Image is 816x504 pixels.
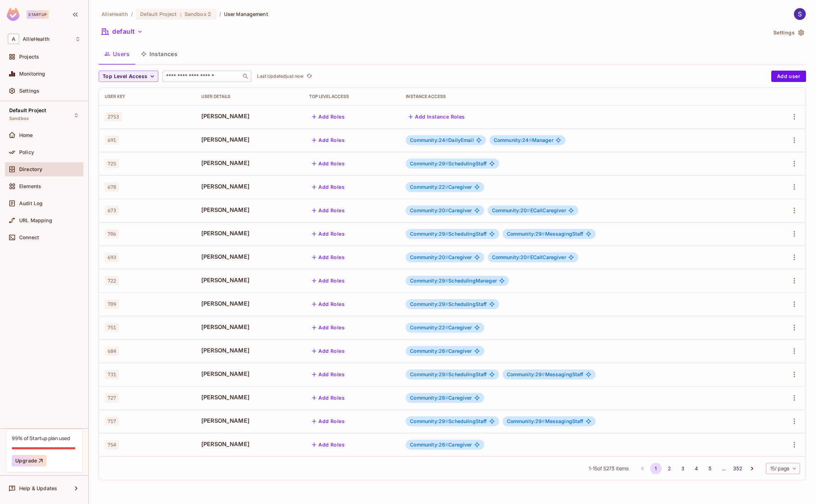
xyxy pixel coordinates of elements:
[105,229,119,239] span: 706
[105,346,119,356] span: 684
[105,112,122,121] span: 2753
[636,463,759,474] nav: pagination navigation
[99,71,158,82] button: Top Level Access
[410,184,472,190] span: Caregiver
[201,417,298,424] span: [PERSON_NAME]
[589,465,629,472] span: 1 - 15 of 5273 items
[19,71,45,77] span: Monitoring
[507,418,545,424] span: Community:29
[105,136,119,145] span: 691
[410,184,448,190] span: Community:22
[507,371,545,377] span: Community:29
[410,325,472,330] span: Caregiver
[309,369,347,380] button: Add Roles
[309,181,347,193] button: Add Roles
[19,166,42,172] span: Directory
[309,416,347,427] button: Add Roles
[19,88,39,94] span: Settings
[410,371,448,377] span: Community:29
[492,207,530,213] span: Community:20
[201,276,298,284] span: [PERSON_NAME]
[445,184,448,190] span: #
[445,371,448,377] span: #
[507,418,584,424] span: MessagingStaff
[257,73,303,79] p: Last Updated just now
[406,94,759,99] div: Instance Access
[201,393,298,401] span: [PERSON_NAME]
[445,301,448,307] span: #
[410,160,448,166] span: Community:29
[542,371,545,377] span: #
[492,254,566,260] span: ECallCaregiver
[410,278,497,284] span: SchedulingManager
[103,72,147,81] span: Top Level Access
[445,254,448,260] span: #
[507,231,545,237] span: Community:29
[201,346,298,354] span: [PERSON_NAME]
[105,206,119,215] span: 673
[102,11,128,17] span: the active workspace
[718,465,729,472] div: …
[410,324,448,330] span: Community:22
[219,11,221,17] li: /
[410,231,487,237] span: SchedulingStaff
[445,137,448,143] span: #
[410,442,448,448] span: Community:26
[766,463,800,474] div: 15 / page
[303,72,313,81] span: Click to refresh data
[135,45,183,63] button: Instances
[99,26,146,37] button: default
[12,455,46,466] button: Upgrade
[19,235,39,240] span: Connect
[494,137,553,143] span: Manager
[201,323,298,331] span: [PERSON_NAME]
[105,440,119,449] span: 754
[7,8,20,21] img: SReyMgAAAABJRU5ErkJggg==
[445,278,448,284] span: #
[105,393,119,402] span: 727
[105,159,119,168] span: 725
[410,137,473,143] span: DailyEmail
[445,348,448,354] span: #
[140,11,177,17] span: Default Project
[309,205,347,216] button: Add Roles
[201,159,298,167] span: [PERSON_NAME]
[185,11,207,17] span: Sandbox
[507,372,584,377] span: MessagingStaff
[309,111,347,122] button: Add Roles
[507,231,584,237] span: MessagingStaff
[19,54,39,60] span: Projects
[309,322,347,333] button: Add Roles
[105,276,119,285] span: 722
[542,231,545,237] span: #
[650,463,662,474] button: page 1
[410,301,487,307] span: SchedulingStaff
[309,135,347,146] button: Add Roles
[19,149,34,155] span: Policy
[23,36,49,42] span: Workspace: AllieHealth
[410,231,448,237] span: Community:29
[201,229,298,237] span: [PERSON_NAME]
[309,94,394,99] div: Top Level Access
[731,463,744,474] button: Go to page 352
[19,486,57,491] span: Help & Updates
[131,11,133,17] li: /
[105,417,119,426] span: 717
[8,34,19,44] span: A
[306,73,312,80] span: refresh
[410,348,472,354] span: Caregiver
[201,94,298,99] div: User Details
[99,45,135,63] button: Users
[105,182,119,192] span: 678
[527,254,530,260] span: #
[201,370,298,378] span: [PERSON_NAME]
[309,158,347,169] button: Add Roles
[309,345,347,357] button: Add Roles
[664,463,675,474] button: Go to page 2
[224,11,268,17] span: User Management
[677,463,689,474] button: Go to page 3
[9,108,46,113] span: Default Project
[445,395,448,401] span: #
[201,206,298,214] span: [PERSON_NAME]
[19,183,41,189] span: Elements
